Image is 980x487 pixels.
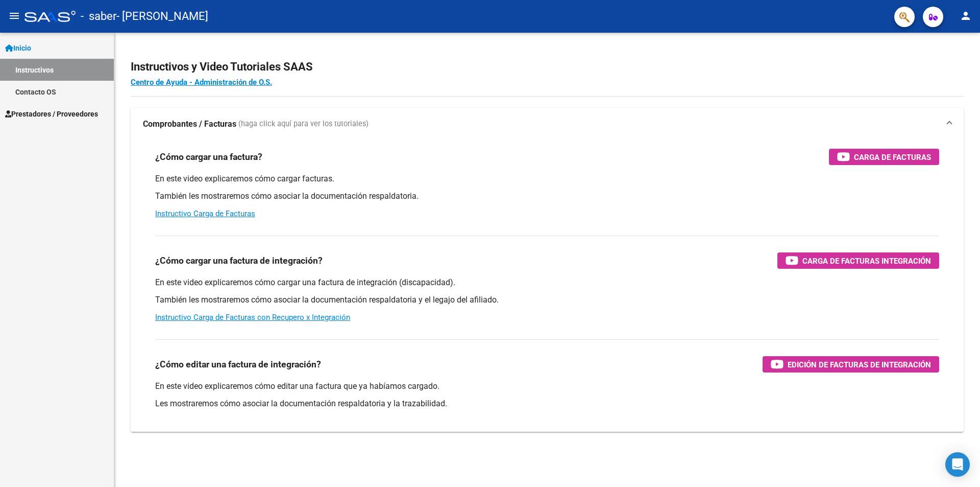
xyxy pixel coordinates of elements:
p: En este video explicaremos cómo editar una factura que ya habíamos cargado. [155,381,939,392]
button: Carga de Facturas [829,149,939,165]
div: Comprobantes / Facturas (haga click aquí para ver los tutoriales) [131,141,964,432]
div: Open Intercom Messenger [945,452,970,477]
p: En este video explicaremos cómo cargar una factura de integración (discapacidad). [155,277,939,288]
strong: Comprobantes / Facturas [143,119,236,130]
mat-expansion-panel-header: Comprobantes / Facturas (haga click aquí para ver los tutoriales) [131,108,964,141]
button: Edición de Facturas de integración [763,356,939,373]
p: También les mostraremos cómo asociar la documentación respaldatoria. [155,191,939,202]
mat-icon: person [960,10,972,22]
button: Carga de Facturas Integración [777,252,939,269]
h3: ¿Cómo cargar una factura? [155,150,262,164]
h3: ¿Cómo cargar una factura de integración? [155,253,323,268]
span: Carga de Facturas [854,151,931,164]
h2: Instructivos y Video Tutoriales SAAS [131,57,964,77]
p: También les mostraremos cómo asociar la documentación respaldatoria y el legajo del afiliado. [155,294,939,306]
span: - saber [81,5,116,28]
span: Carga de Facturas Integración [802,254,931,267]
span: Inicio [5,42,31,54]
a: Instructivo Carga de Facturas con Recupero x Integración [155,313,350,322]
h3: ¿Cómo editar una factura de integración? [155,357,321,372]
span: Prestadores / Proveedores [5,108,98,120]
p: En este video explicaremos cómo cargar facturas. [155,173,939,184]
mat-icon: menu [8,10,20,22]
p: Les mostraremos cómo asociar la documentación respaldatoria y la trazabilidad. [155,398,939,409]
a: Instructivo Carga de Facturas [155,209,255,218]
span: (haga click aquí para ver los tutoriales) [238,119,369,130]
span: Edición de Facturas de integración [788,358,931,371]
a: Centro de Ayuda - Administración de O.S. [131,78,272,87]
span: - [PERSON_NAME] [116,5,208,28]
